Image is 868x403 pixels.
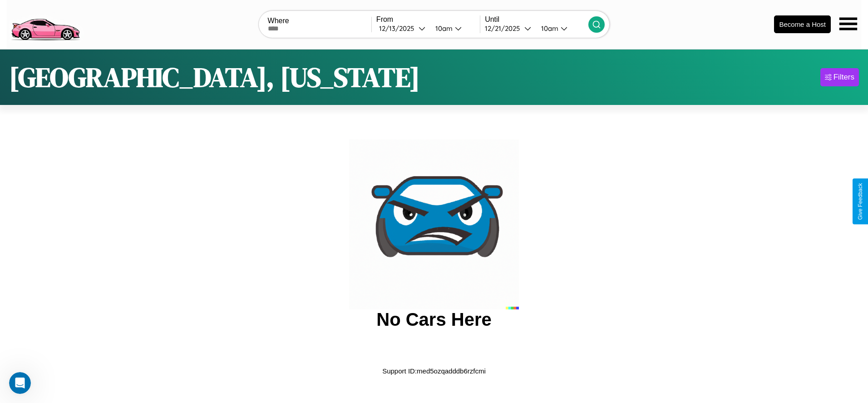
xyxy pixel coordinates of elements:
[376,15,480,24] label: From
[485,24,524,33] div: 12 / 21 / 2025
[485,15,588,24] label: Until
[349,139,519,309] img: car
[428,24,480,33] button: 10am
[537,24,561,33] div: 10am
[534,24,588,33] button: 10am
[376,24,428,33] button: 12/13/2025
[431,24,455,33] div: 10am
[9,372,31,394] iframe: Intercom live chat
[376,309,491,330] h2: No Cars Here
[379,24,419,33] div: 12 / 13 / 2025
[833,73,854,82] div: Filters
[774,15,831,33] button: Become a Host
[268,17,371,25] label: Where
[820,68,859,86] button: Filters
[382,365,486,377] p: Support ID: med5ozqadddb6rzfcmi
[7,5,84,43] img: logo
[857,183,863,220] div: Give Feedback
[9,59,420,96] h1: [GEOGRAPHIC_DATA], [US_STATE]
